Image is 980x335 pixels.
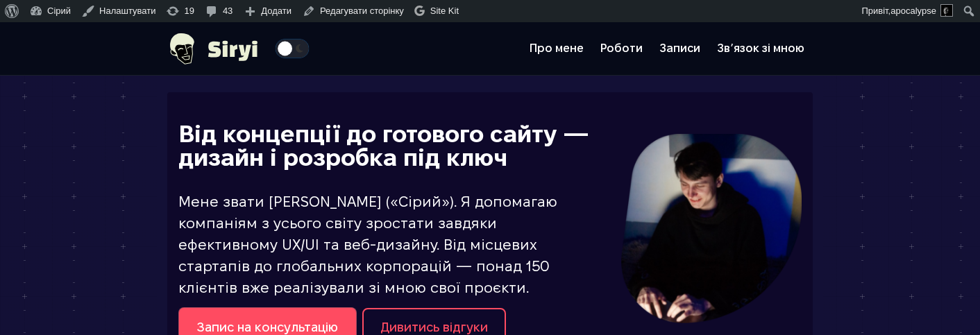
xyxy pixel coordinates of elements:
[178,191,599,298] p: Мене звати [PERSON_NAME] («Сірий»). Я допомагаю компаніям з усього світу зростати завдяки ефектив...
[178,123,599,169] h1: Від концепції до готового сайту — дизайн і розробка під ключ
[430,6,459,16] span: Site Kit
[890,6,936,16] span: apocalypse
[276,39,309,58] label: Theme switcher
[167,22,257,75] img: Сірий
[651,35,709,62] a: Записи
[521,35,592,62] a: Про мене
[709,35,813,62] a: Звʼязок зі мною
[592,35,651,62] a: Роботи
